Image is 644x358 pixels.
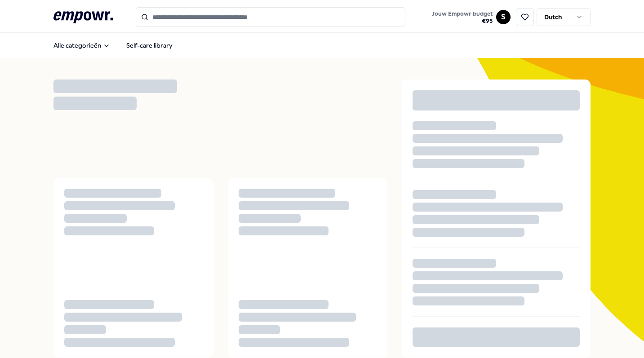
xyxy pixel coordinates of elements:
button: Jouw Empowr budget€95 [430,9,494,27]
span: € 95 [432,18,493,25]
a: Jouw Empowr budget€95 [428,8,496,27]
span: Jouw Empowr budget [432,10,493,18]
input: Search for products, categories or subcategories [136,7,405,27]
button: S [496,10,511,24]
a: Self-care library [119,36,180,54]
button: Alle categorieën [46,36,117,54]
nav: Main [46,36,180,54]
